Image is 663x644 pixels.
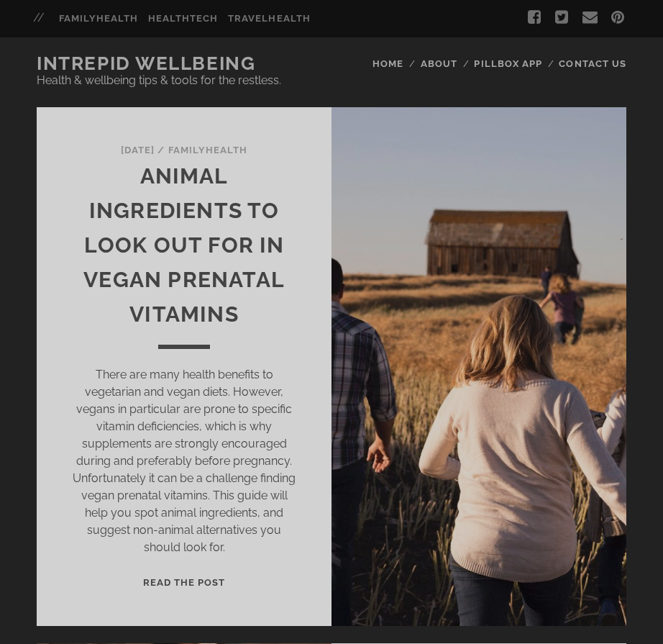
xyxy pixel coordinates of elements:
[528,9,541,24] i: facebook
[611,9,624,24] i: pinterest
[555,9,568,24] i: twitter
[37,53,255,74] a: Intrepid Wellbeing
[474,55,541,73] a: Pillbox App
[148,10,218,27] a: healthtech
[121,145,155,155] span: [DATE]
[421,55,457,73] a: About
[372,55,403,73] a: Home
[157,145,165,155] span: /
[582,9,598,24] i: email
[228,10,311,27] a: travelhealth
[168,145,248,155] a: FamilyHealth
[59,10,139,27] a: familyhealth
[143,577,226,588] a: Read the post
[559,55,626,73] a: Contact Us
[83,163,285,327] a: Animal Ingredients to Look Out for in Vegan Prenatal Vitamins
[70,366,299,556] p: There are many health benefits to vegetarian and vegan diets. However, vegans in particular are p...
